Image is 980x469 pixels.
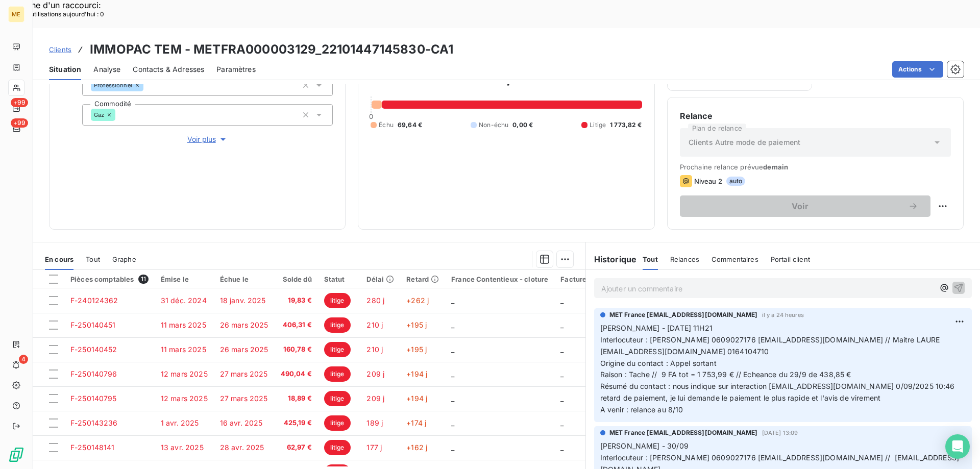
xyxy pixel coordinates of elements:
[762,430,798,436] span: [DATE] 13:09
[70,320,116,329] span: F-250140451
[560,320,563,329] span: _
[560,443,563,452] span: _
[220,320,268,329] span: 26 mars 2025
[220,345,268,354] span: 26 mars 2025
[161,369,208,378] span: 12 mars 2025
[220,443,264,452] span: 28 avr. 2025
[161,418,199,427] span: 1 avr. 2025
[45,255,73,263] span: En cours
[220,296,266,305] span: 18 janv. 2025
[479,120,508,130] span: Non-échu
[600,370,851,379] span: Raison : Tache // 9 FA tot = 1 753,99 € // Echeance du 29/9 de 438,85 €
[406,275,439,283] div: Retard
[366,394,384,403] span: 209 j
[512,120,533,130] span: 0,00 €
[406,296,429,305] span: +262 j
[726,177,746,186] span: auto
[49,44,71,55] a: Clients
[161,394,208,403] span: 12 mars 2025
[324,293,351,308] span: litige
[366,418,383,427] span: 189 j
[406,345,427,354] span: +195 j
[220,275,268,283] div: Échue le
[560,296,563,305] span: _
[93,64,120,75] span: Analyse
[324,391,351,406] span: litige
[406,394,427,403] span: +194 j
[406,443,427,452] span: +162 j
[600,324,713,332] span: [PERSON_NAME] - [DATE] 11H21
[609,310,758,319] span: MET France [EMAIL_ADDRESS][DOMAIN_NAME]
[680,110,951,122] h6: Relance
[138,275,149,284] span: 11
[220,394,268,403] span: 27 mars 2025
[187,134,228,144] span: Voir plus
[689,137,801,147] span: Clients Autre mode de paiement
[70,369,117,378] span: F-250140796
[694,177,722,185] span: Niveau 2
[680,195,930,217] button: Voir
[220,369,268,378] span: 27 mars 2025
[892,61,943,78] button: Actions
[763,163,788,171] span: demain
[281,393,312,404] span: 18,89 €
[161,296,207,305] span: 31 déc. 2024
[560,275,630,283] div: Facture / Echéancier
[451,369,454,378] span: _
[324,275,355,283] div: Statut
[406,320,427,329] span: +195 j
[281,369,312,379] span: 490,04 €
[70,394,117,403] span: F-250140795
[560,345,563,354] span: _
[216,64,256,75] span: Paramètres
[324,440,351,455] span: litige
[112,255,136,263] span: Graphe
[11,118,28,128] span: +99
[945,434,970,459] div: Open Intercom Messenger
[560,369,563,378] span: _
[762,312,804,318] span: il y a 24 heures
[324,415,351,431] span: litige
[451,394,454,403] span: _
[324,342,351,357] span: litige
[600,441,689,450] span: [PERSON_NAME] - 30/09
[324,317,351,333] span: litige
[70,275,149,284] div: Pièces comptables
[586,253,637,265] h6: Historique
[94,82,132,88] span: Professionnel
[281,344,312,355] span: 160,78 €
[600,382,957,414] span: Résumé du contact : nous indique sur interaction [EMAIL_ADDRESS][DOMAIN_NAME] 0/09/2025 10:46 ret...
[115,110,124,119] input: Ajouter une valeur
[771,255,810,263] span: Portail client
[86,255,100,263] span: Tout
[70,418,118,427] span: F-250143236
[133,64,204,75] span: Contacts & Adresses
[366,296,384,305] span: 280 j
[281,320,312,330] span: 406,31 €
[11,98,28,107] span: +99
[8,447,24,463] img: Logo LeanPay
[451,345,454,354] span: _
[161,320,206,329] span: 11 mars 2025
[406,369,427,378] span: +194 j
[560,418,563,427] span: _
[451,275,548,283] div: France Contentieux - cloture
[398,120,422,130] span: 69,64 €
[451,320,454,329] span: _
[366,275,394,283] div: Délai
[143,81,152,90] input: Ajouter une valeur
[451,296,454,305] span: _
[161,275,208,283] div: Émise le
[161,345,206,354] span: 11 mars 2025
[161,443,204,452] span: 13 avr. 2025
[70,443,115,452] span: F-250148141
[680,163,951,171] span: Prochaine relance prévue
[70,296,118,305] span: F-240124362
[643,255,658,263] span: Tout
[670,255,699,263] span: Relances
[692,202,908,210] span: Voir
[379,120,394,130] span: Échu
[369,112,373,120] span: 0
[49,45,71,54] span: Clients
[366,320,383,329] span: 210 j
